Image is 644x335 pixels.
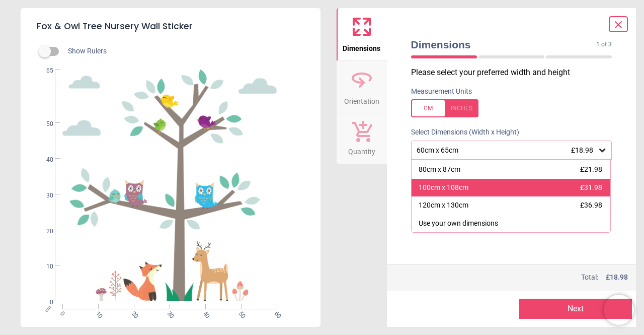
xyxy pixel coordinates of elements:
button: Orientation [337,61,387,113]
iframe: Brevo live chat [604,295,634,325]
h5: Fox & Owl Tree Nursery Wall Sticker [37,16,304,37]
span: 65 [34,66,53,75]
span: Quantity [348,142,375,157]
button: Dimensions [337,8,387,60]
div: Show Rulers [45,45,320,57]
span: 30 [34,191,53,200]
span: £18.98 [571,146,593,154]
span: £ [606,273,628,283]
span: £31.98 [580,183,602,191]
span: 18.98 [610,273,628,281]
label: Measurement Units [411,87,472,97]
span: cm [44,304,53,313]
div: 120cm x 130cm [419,200,468,211]
span: 40 [34,156,53,164]
div: Total: [410,273,628,283]
span: Orientation [344,92,379,107]
div: 80cm x 87cm [419,165,460,175]
span: 1 of 3 [596,40,612,49]
span: 50 [34,120,53,128]
span: 30 [165,310,172,316]
span: 20 [129,310,136,316]
button: Next [519,299,632,319]
span: £36.98 [580,201,602,209]
span: 10 [94,310,100,316]
span: 20 [34,227,53,236]
span: 0 [58,310,64,316]
span: 0 [34,298,53,307]
label: Select Dimensions (Width x Height) [403,127,519,138]
span: Dimensions [343,39,380,54]
span: 10 [34,262,53,271]
div: 100cm x 108cm [419,183,468,193]
button: Quantity [337,113,387,164]
div: Use your own dimensions [419,219,498,229]
span: 50 [236,310,243,316]
span: £21.98 [580,165,602,173]
p: Please select your preferred width and height [411,67,620,78]
span: 40 [201,310,207,316]
div: 60cm x 65cm [416,146,598,155]
span: 60 [272,310,279,316]
span: Dimensions [411,37,597,52]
